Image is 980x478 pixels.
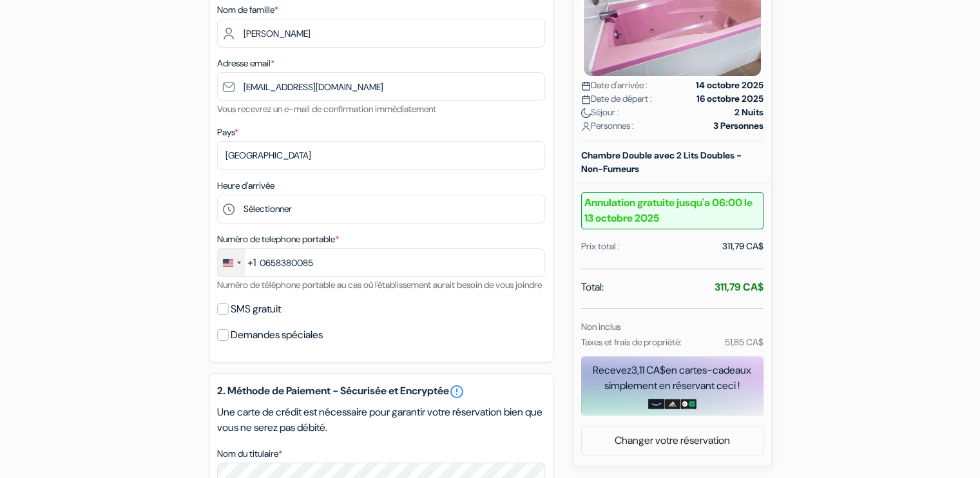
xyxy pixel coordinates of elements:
[247,255,256,271] div: +1
[697,92,764,106] strong: 16 octobre 2025
[217,57,274,70] label: Adresse email
[648,399,664,409] img: amazon-card-no-text.png
[581,192,764,229] b: Annulation gratuite jusqu'a 06:00 le 13 octobre 2025
[217,3,278,17] label: Nom de famille
[217,233,339,246] label: Numéro de telephone portable
[218,249,256,276] button: Change country, selected United States (+1)
[217,19,545,48] input: Entrer le nom de famille
[581,280,604,295] span: Total:
[217,447,282,461] label: Nom du titulaire
[581,122,591,131] img: user_icon.svg
[735,106,764,119] strong: 2 Nuits
[217,179,274,193] label: Heure d'arrivée
[231,326,323,344] label: Demandes spéciales
[631,363,666,377] span: 3,11 CA$
[715,280,764,294] strong: 311,79 CA$
[581,336,682,348] small: Taxes et frais de propriété:
[581,363,764,394] div: Recevez en cartes-cadeaux simplement en réservant ceci !
[217,72,545,101] input: Entrer adresse e-mail
[696,79,764,92] strong: 14 octobre 2025
[581,106,619,119] span: Séjour :
[581,108,591,118] img: moon.svg
[217,103,436,115] small: Vous recevrez un e-mail de confirmation immédiatement
[581,92,652,106] span: Date de départ :
[581,81,591,91] img: calendar.svg
[217,126,238,139] label: Pays
[581,149,742,175] b: Chambre Double avec 2 Lits Doubles - Non-Fumeurs
[449,384,465,399] a: error_outline
[581,79,648,92] span: Date d'arrivée :
[664,399,680,409] img: adidas-card.png
[680,399,697,409] img: uber-uber-eats-card.png
[217,384,545,399] h5: 2. Méthode de Paiement - Sécurisée et Encryptée
[722,240,764,253] div: 311,79 CA$
[581,240,620,253] div: Prix total :
[713,119,764,133] strong: 3 Personnes
[217,405,545,435] p: Une carte de crédit est nécessaire pour garantir votre réservation bien que vous ne serez pas déb...
[231,300,281,318] label: SMS gratuit
[217,248,545,277] input: 201-555-0123
[581,119,634,133] span: Personnes :
[581,321,620,332] small: Non inclus
[582,428,763,453] a: Changer votre réservation
[581,95,591,104] img: calendar.svg
[217,279,542,291] small: Numéro de téléphone portable au cas où l'établissement aurait besoin de vous joindre
[724,336,763,348] small: 51,85 CA$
